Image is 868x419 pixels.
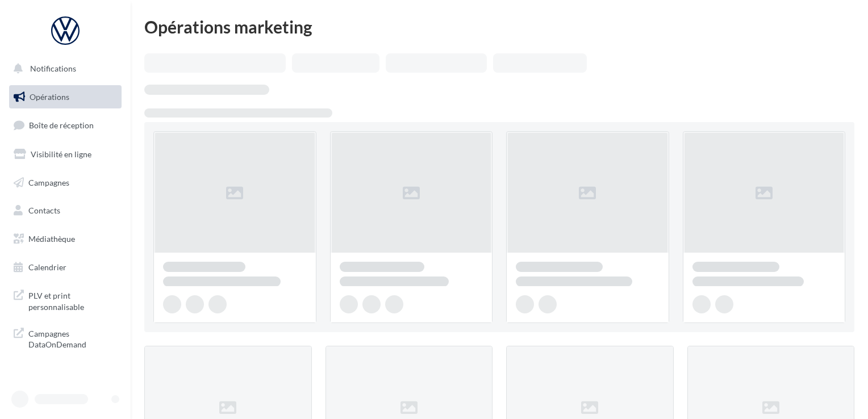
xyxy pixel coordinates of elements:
[28,262,66,272] span: Calendrier
[28,288,117,312] span: PLV et print personnalisable
[30,92,69,102] span: Opérations
[7,199,124,223] a: Contacts
[7,255,124,279] a: Calendrier
[29,120,94,130] span: Boîte de réception
[7,227,124,251] a: Médiathèque
[7,321,124,355] a: Campagnes DataOnDemand
[7,283,124,317] a: PLV et print personnalisable
[31,149,91,159] span: Visibilité en ligne
[7,143,124,166] a: Visibilité en ligne
[30,64,76,73] span: Notifications
[28,326,117,350] span: Campagnes DataOnDemand
[7,113,124,137] a: Boîte de réception
[28,177,69,187] span: Campagnes
[144,18,854,35] div: Opérations marketing
[28,234,75,244] span: Médiathèque
[28,206,60,215] span: Contacts
[7,85,124,109] a: Opérations
[7,171,124,195] a: Campagnes
[7,57,119,81] button: Notifications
